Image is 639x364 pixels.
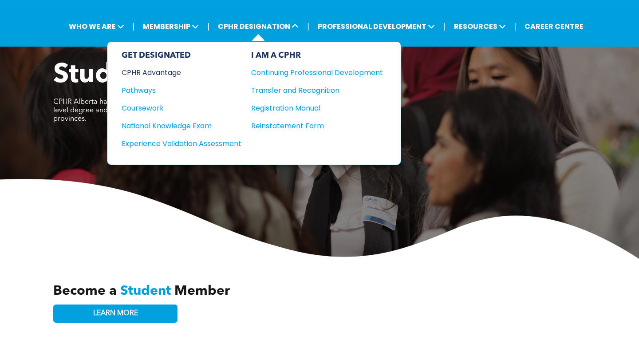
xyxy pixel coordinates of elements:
[53,305,177,323] a: LEARN MORE
[122,85,241,96] a: Pathways
[251,51,383,60] div: I AM A CPHR
[122,120,241,131] a: National Knowledge Exam
[122,67,241,78] a: CPHR Advantage
[251,120,370,131] div: Reinstatement Form
[93,309,138,318] span: LEARN MORE
[251,103,370,114] div: Registration Manual
[251,67,383,78] a: Continuing Professional Development
[207,17,209,36] li: |
[53,99,306,123] span: CPHR Alberta has introduced a program for identifying post-secondary credit-level degree and dipl...
[514,17,517,36] li: |
[522,18,586,35] a: CAREER CENTRE
[174,285,230,298] span: Member
[307,17,309,36] li: |
[251,85,383,96] a: Transfer and Recognition
[140,18,201,35] span: MEMBERSHIP
[53,285,117,298] span: Become a
[251,120,383,131] a: Reinstatement Form
[251,85,370,96] div: Transfer and Recognition
[120,285,171,298] span: Student
[53,62,283,89] span: Student Programs
[133,17,135,36] li: |
[122,138,241,149] a: Experience Validation Assessment
[451,18,509,35] span: RESOURCES
[122,85,229,96] div: Pathways
[122,67,229,78] div: CPHR Advantage
[315,18,438,35] span: PROFESSIONAL DEVELOPMENT
[122,103,229,114] div: Coursework
[122,51,241,60] div: GET DESIGNATED
[66,18,127,35] span: WHO WE ARE
[443,17,446,36] li: |
[122,103,241,114] a: Coursework
[122,120,229,131] div: National Knowledge Exam
[251,103,383,114] a: Registration Manual
[251,67,370,78] div: Continuing Professional Development
[122,138,229,149] div: Experience Validation Assessment
[215,18,301,35] span: CPHR DESIGNATION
